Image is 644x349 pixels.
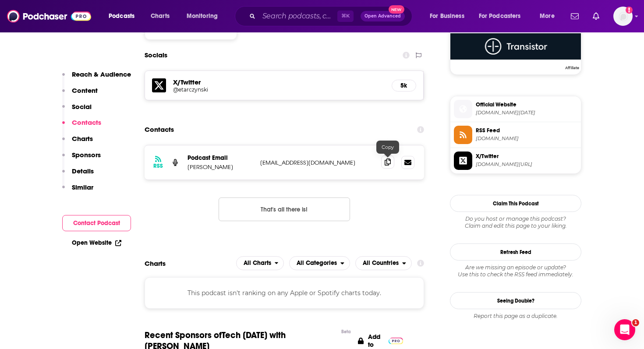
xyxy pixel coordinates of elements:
h5: @etarczynski [173,86,313,93]
a: @etarczynski [173,86,385,93]
p: Sponsors [72,151,101,159]
p: Contacts [72,118,101,127]
button: Claim This Podcast [450,195,581,212]
h5: X/Twitter [173,78,385,86]
p: Add to [368,333,384,349]
span: All Charts [244,260,271,266]
p: Charts [72,134,93,143]
span: New [389,5,404,14]
p: Similar [72,183,93,191]
p: Reach & Audience [72,70,131,78]
svg: Add a profile image [626,7,633,14]
span: Logged in as hannahlevine [613,7,633,26]
h2: Socials [145,47,167,63]
p: [PERSON_NAME] [188,163,253,171]
span: For Podcasters [479,10,521,22]
iframe: Intercom live chat [614,319,635,340]
button: Content [62,86,98,102]
a: Seeing Double? [450,292,581,309]
div: Report this page as a duplicate. [450,313,581,320]
button: Similar [62,183,93,199]
h2: Categories [289,256,350,270]
span: X/Twitter [476,152,577,160]
a: Charts [145,9,175,23]
button: Details [62,167,94,183]
a: Open Website [72,239,121,247]
a: Official Website[DOMAIN_NAME][DATE] [454,100,577,118]
button: Contacts [62,118,101,134]
span: More [540,10,555,22]
span: RSS Feed [476,127,577,134]
div: Claim and edit this page to your liking. [450,215,581,229]
span: All Categories [297,260,337,266]
div: Beta [341,329,351,335]
button: Contact Podcast [62,215,131,231]
div: This podcast isn't ranking on any Apple or Spotify charts today. [145,277,424,309]
span: Open Advanced [364,14,401,18]
button: Charts [62,134,93,151]
span: tech-today.com [476,109,577,116]
span: Podcasts [109,10,134,22]
button: open menu [236,256,284,270]
img: Transistor [450,33,581,60]
h2: Charts [145,259,166,268]
button: Nothing here. [219,197,350,221]
button: Social [62,102,92,119]
img: Pro Logo [389,338,403,344]
div: Copy [376,141,399,154]
h2: Platforms [236,256,284,270]
span: feeds.transistor.fm [476,135,577,142]
button: open menu [355,256,412,270]
a: X/Twitter[DOMAIN_NAME][URL] [454,152,577,170]
button: open menu [424,9,475,23]
img: User Profile [613,7,633,26]
span: twitter.com/etarczynski [476,161,577,168]
div: Are we missing an episode or update? Use this to check the RSS feed immediately. [450,264,581,278]
button: open menu [103,9,146,23]
button: open menu [180,9,229,23]
span: For Business [430,10,464,22]
span: ⌘ K [337,11,354,22]
span: Affiliate [563,65,581,71]
span: Official Website [476,101,577,109]
h5: 5k [399,82,409,89]
span: Do you host or manage this podcast? [450,215,581,222]
p: Social [72,102,92,111]
span: All Countries [363,260,399,266]
a: Transistor [450,33,581,69]
button: open menu [473,9,534,23]
input: Search podcasts, credits, & more... [259,9,337,23]
p: Content [72,86,98,95]
p: Podcast Email [188,154,253,162]
span: Monitoring [187,10,218,22]
a: Show notifications dropdown [567,9,582,24]
button: Sponsors [62,151,101,167]
a: RSS Feed[DOMAIN_NAME] [454,126,577,144]
p: [EMAIL_ADDRESS][DOMAIN_NAME] [260,159,374,166]
h2: Contacts [145,121,174,138]
button: Show profile menu [613,7,633,26]
button: Open AdvancedNew [361,11,405,21]
button: Reach & Audience [62,70,131,86]
button: open menu [289,256,350,270]
div: Search podcasts, credits, & more... [243,6,421,26]
button: open menu [534,9,566,23]
button: Refresh Feed [450,243,581,261]
a: Show notifications dropdown [589,9,603,24]
span: Charts [151,10,170,22]
span: 1 [632,319,639,326]
img: Podchaser - Follow, Share and Rate Podcasts [7,8,91,25]
h2: Countries [355,256,412,270]
h3: RSS [153,162,163,169]
p: Details [72,167,94,175]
